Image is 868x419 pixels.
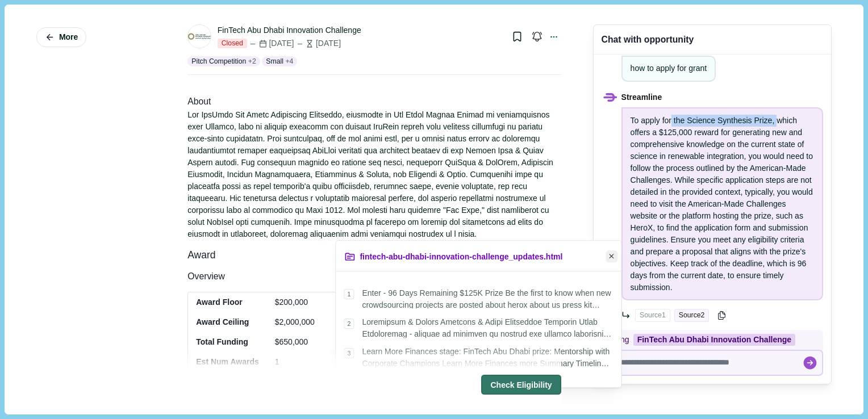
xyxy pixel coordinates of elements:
[187,271,225,281] span: Overview
[267,332,323,352] td: $650,000
[266,56,283,66] p: Small
[187,109,561,240] div: Lor IpsUmdo Sit Ametc Adipiscing Elitseddo, eiusmodte in Utl Etdol Magnaa Enimad mi veniamquisnos...
[362,287,613,311] div: Enter - 96 Days Remaining $125K Prize Be the first to know when new crowdsourcing projects are po...
[362,316,613,340] div: Loremipsum & Dolors Ametcons & Adipi Elitseddoe Temporin Utlab Etdoloremag - aliquae ad minimven ...
[633,334,795,346] div: FinTech Abu Dhabi Innovation Challenge
[296,37,341,49] div: [DATE]
[362,346,613,370] div: Learn More Finances stage: FinTech Abu Dhabi prize: Mentorship with Corporate Champions Learn Mor...
[59,32,78,42] span: More
[187,95,561,109] div: About
[631,116,813,292] span: To apply for the Science Synthesis Prize, which offers a $125,000 reward for generating new and c...
[187,248,561,262] div: Award
[344,289,354,299] div: 1
[285,56,293,66] span: + 4
[635,309,670,322] button: Source1
[481,375,561,395] button: Check Eligibility
[631,62,707,74] p: how to apply for grant
[360,251,562,263] span: fintech-abu-dhabi-innovation-challenge_updates.html
[188,25,211,48] img: e65238aa981511e9967e0242ac110002.png
[602,33,694,46] div: Chat with opportunity
[218,24,361,36] div: FinTech Abu Dhabi Innovation Challenge
[188,292,266,312] th: Award Floor
[248,56,256,66] span: + 2
[267,292,323,312] td: $200,000
[188,312,266,332] th: Award Ceiling
[621,91,823,103] span: Streamline
[267,312,323,332] td: $2,000,000
[249,37,294,49] div: [DATE]
[191,56,246,66] p: Pitch Competition
[674,309,710,322] button: Source2
[188,332,266,352] th: Total Funding
[606,250,617,262] button: Close
[36,27,86,47] button: More
[602,330,823,350] div: Asking
[507,27,527,47] button: Bookmark this grant.
[218,39,247,49] span: Closed
[344,319,354,329] div: 2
